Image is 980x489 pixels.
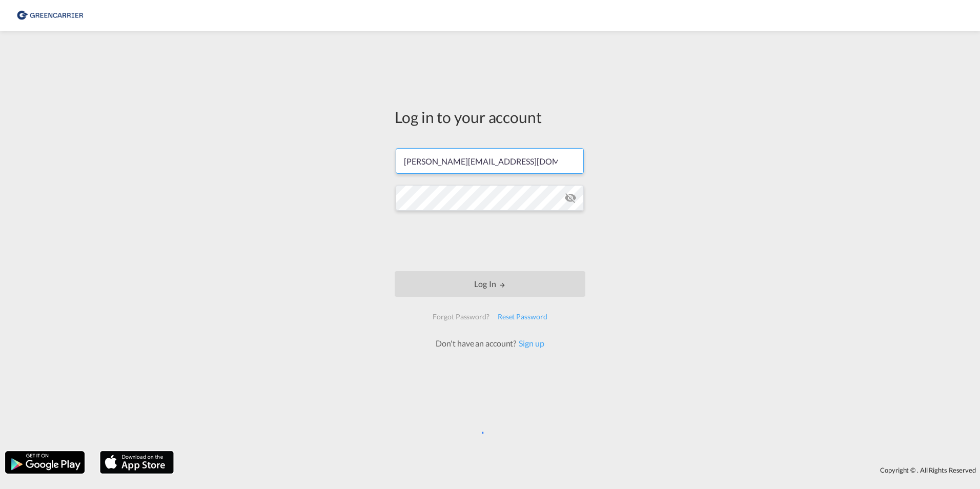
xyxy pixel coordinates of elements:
img: apple.png [99,450,175,475]
div: Don't have an account? [424,338,555,349]
img: 8cf206808afe11efa76fcd1e3d746489.png [15,4,85,27]
div: Forgot Password? [428,308,493,326]
input: Enter email/phone number [396,148,584,174]
button: LOGIN [395,271,585,297]
a: Sign up [516,338,544,348]
div: Reset Password [494,308,552,326]
div: Log in to your account [395,106,585,128]
img: google.png [4,450,86,475]
div: Copyright © . All Rights Reserved [179,461,980,479]
iframe: reCAPTCHA [412,221,568,261]
md-icon: icon-eye-off [564,192,577,204]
